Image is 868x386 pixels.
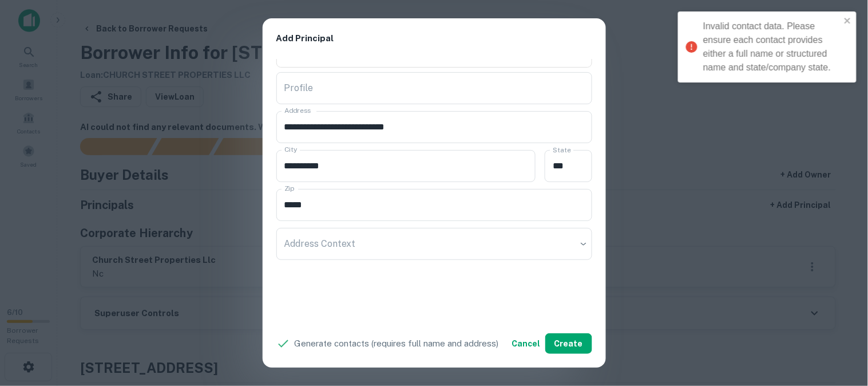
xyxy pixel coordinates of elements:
[276,228,592,260] div: ​
[284,184,295,194] label: Zip
[263,18,606,59] h2: Add Principal
[284,106,311,116] label: Address
[508,333,545,354] button: Cancel
[811,294,868,349] iframe: Chat Widget
[844,16,852,27] button: close
[545,333,592,354] button: Create
[703,19,841,74] div: Invalid contact data. Please ensure each contact provides either a full name or structured name a...
[284,145,298,155] label: City
[295,337,499,350] p: Generate contacts (requires full name and address)
[553,145,571,155] label: State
